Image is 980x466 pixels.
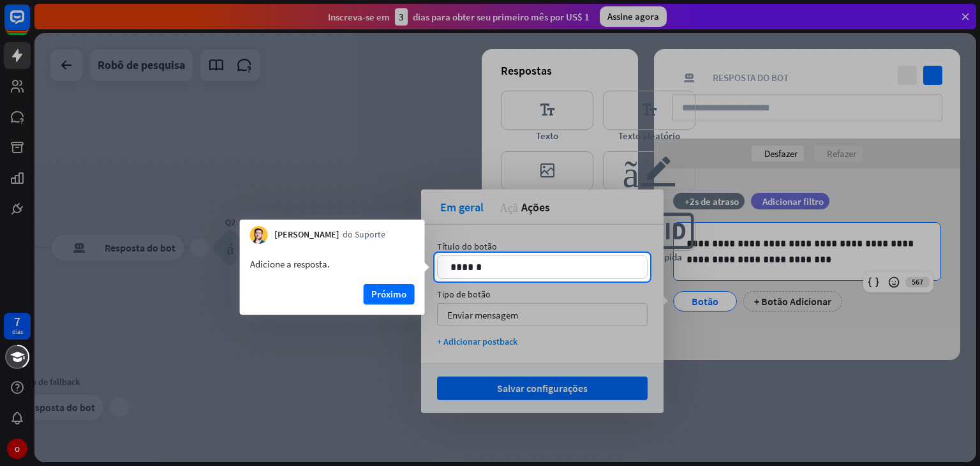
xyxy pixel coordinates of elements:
[274,229,339,240] font: [PERSON_NAME]
[250,258,330,270] font: Adicione a resposta.
[343,229,385,240] font: do Suporte
[364,284,415,304] button: Próximo
[371,288,406,300] font: Próximo
[10,5,48,43] button: Abra o widget de bate-papo do LiveChat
